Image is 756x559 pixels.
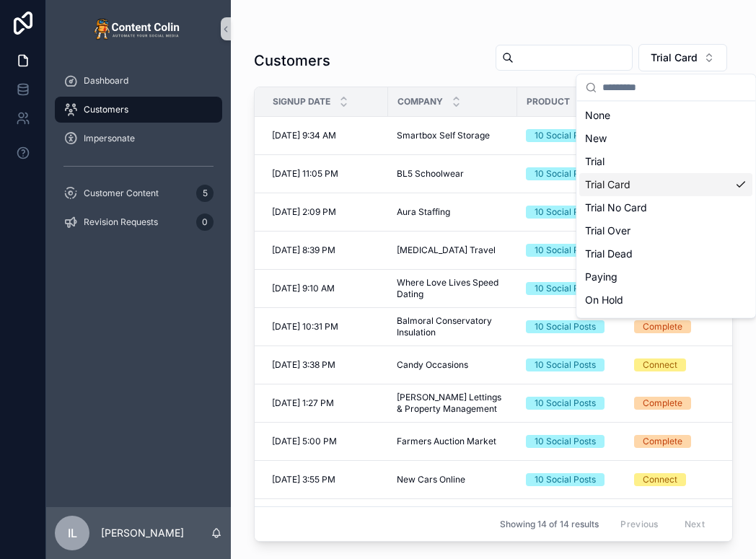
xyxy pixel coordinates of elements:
span: Aura Staffing [397,206,450,218]
div: scrollable content [46,58,231,254]
span: Customers [84,104,128,115]
span: IL [68,524,77,542]
span: Showing 14 of 14 results [500,519,599,530]
span: [PERSON_NAME] Lettings & Property Management [397,392,509,415]
span: Candy Occasions [397,359,468,371]
a: Revision Requests0 [55,209,222,235]
span: [DATE] 10:31 PM [272,321,338,333]
span: Dashboard [84,75,128,87]
span: [DATE] 9:34 AM [272,130,336,141]
button: Select Button [638,44,727,71]
p: [PERSON_NAME] [101,526,184,540]
div: Complete [643,435,682,448]
div: 10 Social Posts [535,244,596,257]
div: 5 [196,185,214,202]
a: Dashboard [55,68,222,94]
div: 10 Social Posts [535,435,596,448]
div: 10 Social Posts [535,206,596,219]
span: Trial Card [651,50,698,65]
div: Trial Dead [579,242,752,265]
div: 10 Social Posts [535,358,596,371]
a: Customer Content5 [55,180,222,206]
a: Impersonate [55,126,222,151]
img: App logo [94,17,183,40]
div: On Hold [579,289,752,312]
div: Paying [579,265,752,289]
span: New Cars Online [397,474,465,485]
div: 10 Social Posts [535,167,596,180]
span: Impersonate [84,133,135,144]
span: [DATE] 8:39 PM [272,245,335,256]
span: [DATE] 3:55 PM [272,474,335,485]
span: [DATE] 2:09 PM [272,206,336,218]
span: [MEDICAL_DATA] Travel [397,245,496,256]
div: 10 Social Posts [535,282,596,295]
span: Smartbox Self Storage [397,130,490,141]
span: Balmoral Conservatory Insulation [397,315,509,338]
div: Trial No Card [579,196,752,219]
div: Connect [643,358,677,371]
div: Trial Over [579,219,752,242]
span: [DATE] 11:05 PM [272,168,338,180]
span: Revision Requests [84,216,158,228]
div: None [579,104,752,127]
div: 10 Social Posts [535,320,596,333]
h1: Customers [254,50,330,71]
div: Cancelled [579,312,752,335]
a: Customers [55,97,222,123]
div: Complete [643,397,682,410]
span: [DATE] 1:27 PM [272,397,334,409]
span: [DATE] 3:38 PM [272,359,335,371]
div: Trial Card [579,173,752,196]
div: Complete [643,320,682,333]
span: Product [527,96,570,107]
span: [DATE] 5:00 PM [272,436,337,447]
div: Trial [579,150,752,173]
span: Signup Date [273,96,330,107]
div: Connect [643,473,677,486]
div: 0 [196,214,214,231]
span: [DATE] 9:10 AM [272,283,335,294]
span: BL5 Schoolwear [397,168,464,180]
div: 10 Social Posts [535,397,596,410]
div: 10 Social Posts [535,129,596,142]
div: Suggestions [576,101,755,317]
div: 10 Social Posts [535,473,596,486]
span: Company [397,96,443,107]
span: Farmers Auction Market [397,436,496,447]
span: Customer Content [84,188,159,199]
div: New [579,127,752,150]
span: Where Love Lives Speed Dating [397,277,509,300]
